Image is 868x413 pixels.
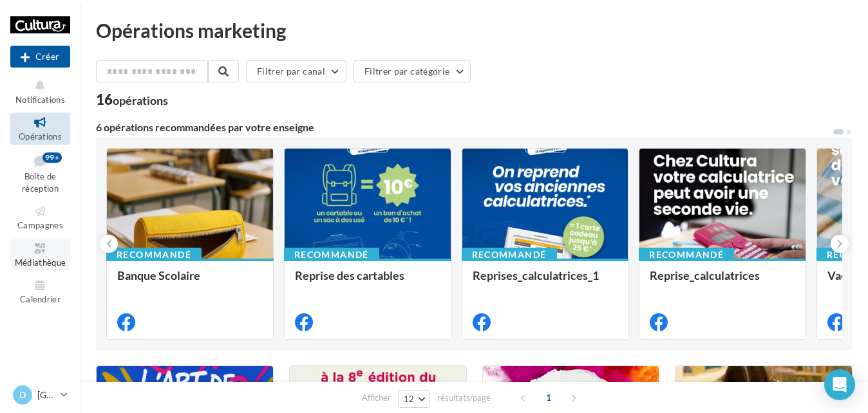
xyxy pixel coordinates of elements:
button: Créer [10,46,70,68]
button: Notifications [10,76,70,107]
button: Filtrer par canal [246,60,346,82]
span: 1 [538,387,559,408]
a: Calendrier [10,275,70,307]
div: Recommandé [284,248,379,262]
button: 12 [398,390,431,408]
span: Afficher [362,392,391,404]
div: 6 opérations recommandées par votre enseigne [96,122,832,133]
a: Médiathèque [10,239,70,270]
span: résultats/page [437,392,491,404]
div: 99+ [42,152,62,163]
span: D [19,389,26,401]
div: 16 [96,93,168,107]
div: Reprise_calculatrices [650,269,795,295]
div: Recommandé [106,248,202,262]
div: opérations [113,95,168,106]
a: D [GEOGRAPHIC_DATA] [10,383,70,407]
a: Opérations [10,113,70,144]
span: 12 [404,394,415,404]
a: Campagnes [10,201,70,233]
div: Open Intercom Messenger [824,369,855,400]
a: Boîte de réception99+ [10,150,70,197]
span: Opérations [19,131,62,142]
div: Banque Scolaire [117,269,263,295]
span: Boîte de réception [22,171,59,194]
span: Campagnes [17,220,63,230]
div: Opérations marketing [96,21,853,40]
span: Notifications [15,95,65,105]
div: Recommandé [639,248,734,262]
span: Calendrier [20,294,61,304]
div: Nouvelle campagne [10,46,70,68]
div: Reprises_calculatrices_1 [473,269,618,295]
div: Reprise des cartables [295,269,440,295]
span: Médiathèque [15,257,66,268]
div: Recommandé [462,248,557,262]
button: Filtrer par catégorie [354,60,471,82]
p: [GEOGRAPHIC_DATA] [37,389,55,401]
